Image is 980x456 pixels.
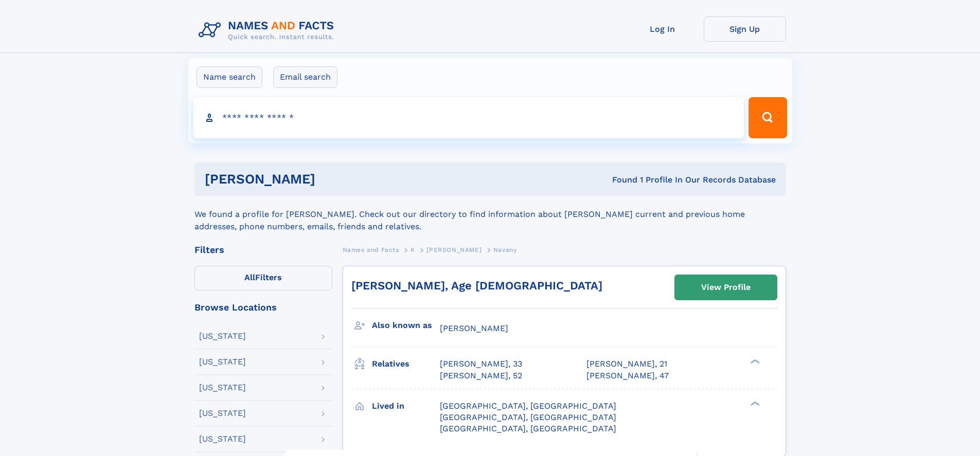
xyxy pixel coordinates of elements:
[199,332,246,340] div: [US_STATE]
[199,384,246,392] div: [US_STATE]
[372,397,440,415] h3: Lived in
[372,355,440,373] h3: Relatives
[273,66,337,88] label: Email search
[197,66,262,88] label: Name search
[704,16,786,42] a: Sign Up
[440,401,616,411] span: [GEOGRAPHIC_DATA], [GEOGRAPHIC_DATA]
[199,358,246,366] div: [US_STATE]
[748,358,760,365] div: ❯
[205,173,464,186] h1: [PERSON_NAME]
[701,276,751,299] div: View Profile
[194,303,332,312] div: Browse Locations
[372,317,440,334] h3: Also known as
[586,358,667,370] a: [PERSON_NAME], 21
[194,245,332,254] div: Filters
[675,275,777,300] a: View Profile
[440,370,522,381] a: [PERSON_NAME], 52
[621,16,704,42] a: Log In
[244,272,255,282] span: All
[464,174,776,186] div: Found 1 Profile In Our Records Database
[440,424,616,433] span: [GEOGRAPHIC_DATA], [GEOGRAPHIC_DATA]
[194,16,343,44] img: Logo Names and Facts
[411,243,415,256] a: K
[440,323,508,333] span: [PERSON_NAME]
[199,409,246,417] div: [US_STATE]
[351,279,602,292] a: [PERSON_NAME], Age [DEMOGRAPHIC_DATA]
[411,246,415,253] span: K
[193,97,744,138] input: search input
[194,196,786,233] div: We found a profile for [PERSON_NAME]. Check out our directory to find information about [PERSON_N...
[440,412,616,422] span: [GEOGRAPHIC_DATA], [GEOGRAPHIC_DATA]
[343,243,399,256] a: Names and Facts
[199,435,246,443] div: [US_STATE]
[493,246,517,253] span: Navany
[748,400,760,407] div: ❯
[749,97,787,138] button: Search Button
[194,266,332,290] label: Filters
[586,370,669,381] a: [PERSON_NAME], 47
[426,246,482,253] span: [PERSON_NAME]
[426,243,482,256] a: [PERSON_NAME]
[440,358,522,370] a: [PERSON_NAME], 33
